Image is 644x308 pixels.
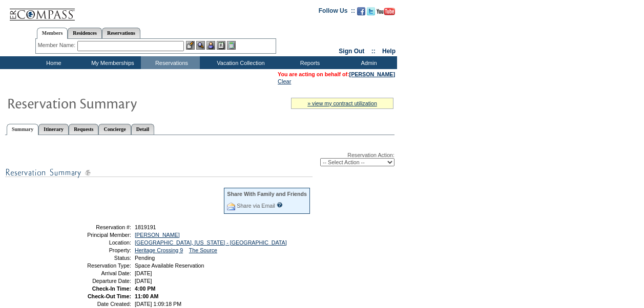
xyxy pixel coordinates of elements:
a: Itinerary [38,124,69,135]
span: You are acting on behalf of: [278,71,395,77]
img: Follow us on Twitter [367,7,375,15]
a: Reservations [102,28,140,38]
a: [PERSON_NAME] [349,71,395,77]
a: Share via Email [237,203,275,209]
div: Reservation Action: [5,152,394,166]
img: Impersonate [206,41,215,50]
td: Date Created: [58,301,131,307]
td: Departure Date: [58,278,131,284]
a: Sign Out [339,48,364,55]
a: [PERSON_NAME] [135,232,180,238]
img: Reservaton Summary [7,93,212,113]
td: Home [23,56,82,69]
span: 11:00 AM [135,293,158,299]
img: View [196,41,205,50]
a: Requests [69,124,98,135]
a: [GEOGRAPHIC_DATA], [US_STATE] - [GEOGRAPHIC_DATA] [135,239,287,246]
span: [DATE] 1:09:18 PM [135,301,181,307]
span: Pending [135,255,155,261]
span: 4:00 PM [135,285,155,292]
td: Admin [338,56,397,69]
img: Reservations [217,41,225,50]
a: Follow us on Twitter [367,10,375,16]
div: Member Name: [38,41,77,50]
a: Subscribe to our YouTube Channel [377,10,395,16]
a: Concierge [98,124,131,135]
td: Reservation #: [58,224,131,230]
span: [DATE] [135,278,152,284]
td: Principal Member: [58,232,131,238]
td: My Memberships [82,56,141,69]
td: Arrival Date: [58,270,131,276]
td: Reservation Type: [58,262,131,269]
td: Reports [279,56,338,69]
img: b_edit.gif [186,41,195,50]
a: The Source [189,247,217,253]
img: Become our fan on Facebook [357,7,365,15]
span: Space Available Reservation [135,262,204,269]
input: What is this? [277,202,283,208]
img: Subscribe to our YouTube Channel [377,8,395,15]
img: subTtlResSummary.gif [5,166,313,179]
a: Help [382,48,396,55]
a: Become our fan on Facebook [357,10,365,16]
span: [DATE] [135,270,152,276]
img: b_calculator.gif [227,41,236,50]
span: :: [371,48,376,55]
td: Follow Us :: [319,6,355,18]
span: 1819191 [135,224,156,230]
a: Residences [68,28,102,38]
a: Detail [131,124,155,135]
td: Location: [58,239,131,246]
a: Members [37,28,68,39]
div: Share With Family and Friends [227,191,307,197]
td: Reservations [141,56,200,69]
strong: Check-In Time: [92,285,131,292]
a: » view my contract utilization [307,100,377,106]
strong: Check-Out Time: [88,293,131,299]
a: Clear [278,78,291,84]
td: Property: [58,247,131,253]
td: Vacation Collection [200,56,279,69]
a: Summary [7,124,38,135]
a: Heritage Crossing 9 [135,247,183,253]
td: Status: [58,255,131,261]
